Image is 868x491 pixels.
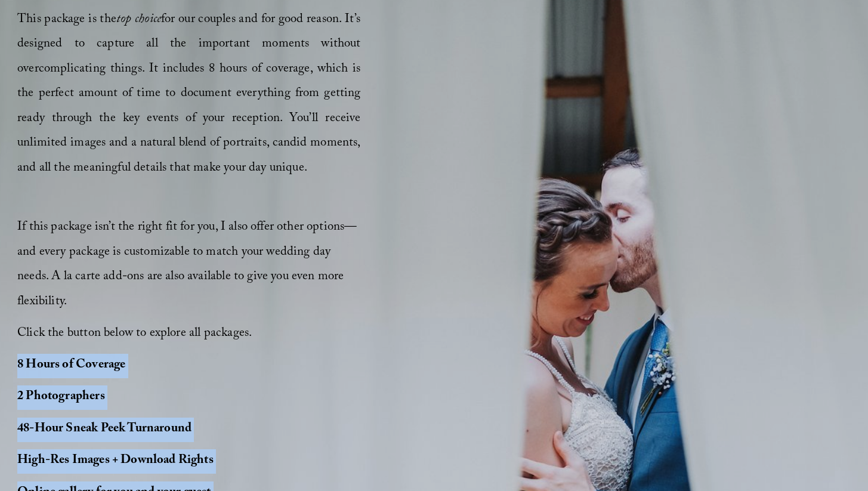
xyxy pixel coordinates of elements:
span: Click the button below to explore all packages. [17,323,252,345]
strong: 2 Photographers [17,387,105,408]
strong: 8 Hours of Coverage [17,355,125,376]
strong: 48-Hour Sneak Peek Turnaround [17,419,191,440]
em: top choice [116,10,161,31]
span: If this package isn’t the right fit for you, I also offer other options—and every package is cust... [17,217,357,313]
strong: High-Res Images + Download Rights [17,450,214,472]
span: This package is the for our couples and for good reason. It’s designed to capture all the importa... [17,10,361,180]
